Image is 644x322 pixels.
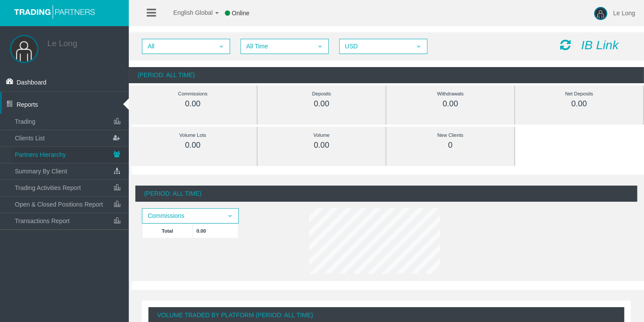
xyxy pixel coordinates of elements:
td: Total [142,224,193,238]
span: All [143,40,214,53]
div: (Period: All Time) [135,186,637,202]
div: (Period: All Time) [129,67,644,83]
span: Online [232,10,249,17]
div: 0.00 [277,99,366,109]
div: 0.00 [535,99,623,109]
td: 0.00 [193,224,238,238]
div: 0.00 [148,140,237,150]
div: New Clients [406,130,495,140]
img: logo.svg [11,4,98,19]
div: Deposits [277,89,366,99]
div: Net Deposits [535,89,623,99]
span: Summary By Client [15,168,67,175]
a: Trading Activities Report [11,180,129,196]
span: Partners Hierarchy [15,151,66,158]
span: Commissions [143,209,222,223]
a: Le Long [47,39,77,48]
img: user-image [594,7,607,20]
div: Withdrawals [406,89,495,99]
div: 0.00 [406,99,495,109]
div: 0.00 [277,140,366,150]
span: Transactions Report [15,217,70,224]
span: English Global [162,9,213,16]
span: Reports [17,101,38,108]
a: Partners Hierarchy [11,147,129,163]
i: IB Link [581,38,619,52]
span: Clients List [15,135,45,142]
div: Volume Lots [148,130,237,140]
span: select [415,43,422,50]
div: Volume [277,130,366,140]
span: All Time [241,40,312,53]
span: select [227,213,234,220]
span: USD [340,40,411,53]
span: select [317,43,324,50]
a: Transactions Report [11,213,129,229]
i: Reload Dashboard [560,39,571,51]
div: Commissions [148,89,237,99]
a: Summary By Client [11,163,129,179]
span: Dashboard [17,79,47,86]
span: Trading [15,118,35,125]
a: Trading [11,114,129,129]
span: Le Long [613,10,635,17]
span: Trading Activities Report [15,184,81,191]
a: Clients List [11,130,129,146]
a: Open & Closed Positions Report [11,197,129,212]
div: 0.00 [148,99,237,109]
span: select [218,43,225,50]
div: 0 [406,140,495,150]
span: Open & Closed Positions Report [15,201,103,208]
